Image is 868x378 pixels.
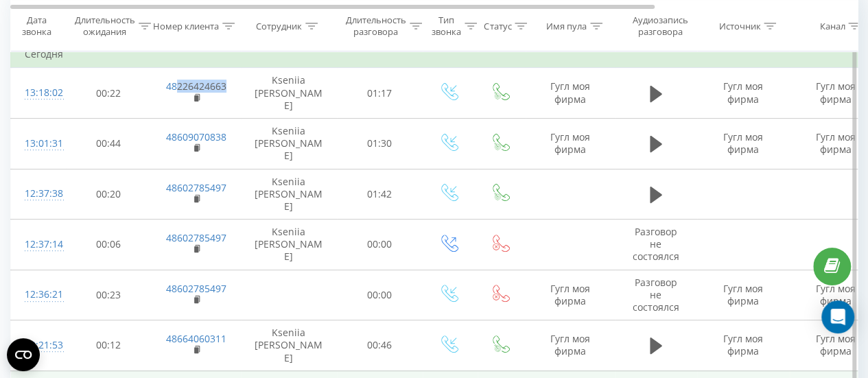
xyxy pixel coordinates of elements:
[153,20,219,32] div: Номер клиента
[25,332,52,359] div: 12:21:53
[633,276,679,314] span: Разговор не состоялся
[241,118,337,169] td: Kseniia [PERSON_NAME]
[66,220,152,270] td: 00:06
[697,270,790,320] td: Гугл моя фирма
[718,20,760,32] div: Источник
[626,14,693,38] div: Аудиозапись разговора
[337,118,423,169] td: 01:30
[25,130,52,157] div: 13:01:31
[337,320,423,371] td: 00:46
[256,20,302,32] div: Сотрудник
[241,220,337,270] td: Kseniia [PERSON_NAME]
[25,80,52,106] div: 13:18:02
[166,130,226,143] a: 48609070838
[484,20,511,32] div: Статус
[337,270,423,320] td: 00:00
[166,282,226,295] a: 48602785497
[526,118,615,169] td: Гугл моя фирма
[432,14,461,38] div: Тип звонка
[25,281,52,308] div: 12:36:21
[241,68,337,119] td: Kseniia [PERSON_NAME]
[11,14,62,38] div: Дата звонка
[819,20,845,32] div: Канал
[66,320,152,371] td: 00:12
[166,332,226,345] a: 48664060311
[25,180,52,207] div: 12:37:38
[166,80,226,93] a: 48226424663
[526,270,615,320] td: Гугл моя фирма
[697,68,790,119] td: Гугл моя фирма
[337,169,423,220] td: 01:42
[66,270,152,320] td: 00:23
[526,320,615,371] td: Гугл моя фирма
[166,231,226,244] a: 48602785497
[241,320,337,371] td: Kseniia [PERSON_NAME]
[546,20,587,32] div: Имя пула
[697,118,790,169] td: Гугл моя фирма
[346,14,406,38] div: Длительность разговора
[166,181,226,194] a: 48602785497
[821,300,854,333] div: Open Intercom Messenger
[7,338,40,371] button: Open CMP widget
[75,14,135,38] div: Длительность ожидания
[66,118,152,169] td: 00:44
[526,68,615,119] td: Гугл моя фирма
[337,68,423,119] td: 01:17
[697,320,790,371] td: Гугл моя фирма
[66,68,152,119] td: 00:22
[337,220,423,270] td: 00:00
[25,231,52,258] div: 12:37:14
[241,169,337,220] td: Kseniia [PERSON_NAME]
[633,225,679,263] span: Разговор не состоялся
[66,169,152,220] td: 00:20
